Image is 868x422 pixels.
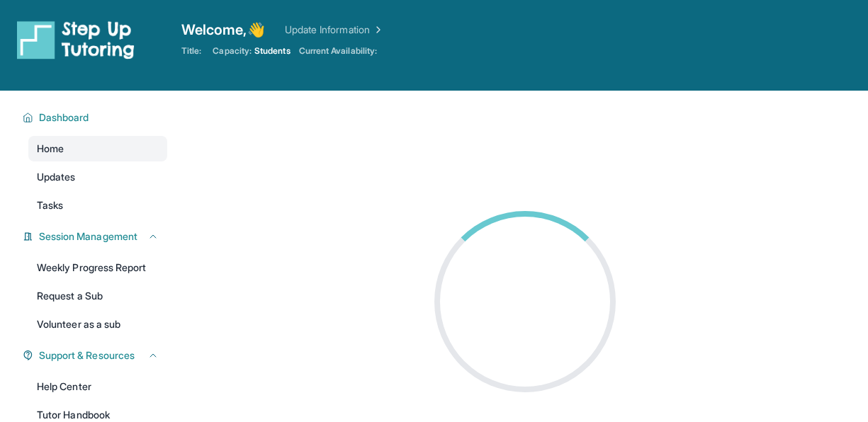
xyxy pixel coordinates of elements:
span: Students [254,45,291,57]
span: Current Availability: [299,45,377,57]
a: Volunteer as a sub [28,312,167,337]
a: Request a Sub [28,283,167,309]
a: Weekly Progress Report [28,255,167,280]
a: Home [28,136,167,161]
img: logo [17,20,135,59]
span: Dashboard [39,110,89,125]
a: Update Information [285,23,384,37]
span: Updates [37,170,76,184]
a: Help Center [28,374,167,399]
span: Support & Resources [39,348,135,363]
a: Tasks [28,193,167,218]
button: Support & Resources [33,348,159,363]
span: Title: [181,45,201,57]
span: Capacity: [213,45,252,57]
button: Dashboard [33,110,159,125]
span: Welcome, 👋 [181,20,265,40]
span: Tasks [37,198,63,212]
img: Chevron Right [370,23,384,37]
a: Updates [28,164,167,190]
span: Home [37,142,64,156]
span: Session Management [39,229,137,244]
button: Session Management [33,229,159,244]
